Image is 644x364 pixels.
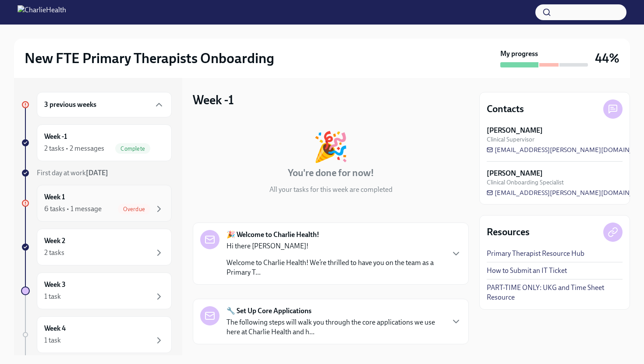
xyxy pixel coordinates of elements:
[18,5,66,19] img: CharlieHealth
[21,185,172,222] a: Week 16 tasks • 1 messageOverdue
[288,166,374,180] h4: You're done for now!
[44,280,66,290] h6: Week 3
[269,185,393,194] p: All your tasks for this week are completed
[44,336,61,345] div: 1 task
[37,169,108,177] span: First day at work
[487,126,543,135] strong: [PERSON_NAME]
[21,229,172,265] a: Week 22 tasks
[226,230,319,240] strong: 🎉 Welcome to Charlie Health!
[595,50,619,66] h3: 44%
[226,258,444,277] p: Welcome to Charlie Health! We’re thrilled to have you on the team as a Primary T...
[44,144,104,153] div: 2 tasks • 2 messages
[118,206,150,212] span: Overdue
[21,272,172,309] a: Week 31 task
[193,92,234,108] h3: Week -1
[44,192,65,202] h6: Week 1
[25,49,274,67] h2: New FTE Primary Therapists Onboarding
[44,100,96,110] h6: 3 previous weeks
[313,132,349,161] div: 🎉
[487,178,564,187] span: Clinical Onboarding Specialist
[487,226,530,239] h4: Resources
[44,248,64,258] div: 2 tasks
[86,169,108,177] strong: [DATE]
[115,145,150,152] span: Complete
[37,92,172,117] div: 3 previous weeks
[226,318,444,337] p: The following steps will walk you through the core applications we use here at Charlie Health and...
[487,283,623,302] a: PART-TIME ONLY: UKG and Time Sheet Resource
[487,102,524,116] h4: Contacts
[44,204,102,214] div: 6 tasks • 1 message
[21,124,172,161] a: Week -12 tasks • 2 messagesComplete
[226,306,311,316] strong: 🔧 Set Up Core Applications
[21,168,172,178] a: First day at work[DATE]
[487,266,567,276] a: How to Submit an IT Ticket
[21,316,172,353] a: Week 41 task
[44,324,66,333] h6: Week 4
[226,241,444,251] p: Hi there [PERSON_NAME]!
[487,169,543,178] strong: [PERSON_NAME]
[44,132,67,141] h6: Week -1
[44,236,65,246] h6: Week 2
[487,135,534,144] span: Clinical Supervisor
[487,249,584,258] a: Primary Therapist Resource Hub
[500,49,538,59] strong: My progress
[44,292,61,301] div: 1 task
